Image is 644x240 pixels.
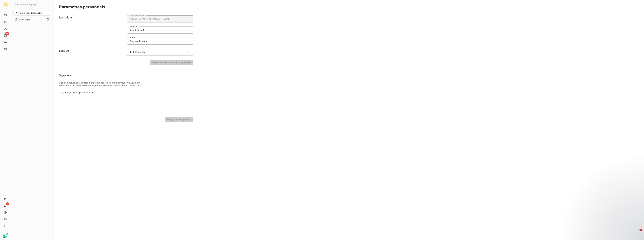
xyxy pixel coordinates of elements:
[165,117,193,122] button: Enregistrer la signature
[59,4,105,10] h3: Paramètres personnels
[5,32,9,35] span: 64
[15,3,38,6] span: Paramètres & Réglages
[135,50,145,54] span: Français
[19,18,30,21] span: Parrainage
[59,49,125,56] h6: Langue
[6,202,9,205] span: 11
[633,229,641,237] iframe: Intercom live chat
[3,233,8,238] img: Logo LeanPay
[59,81,193,84] p: Cette signature sera utilisée par défaut pour vos emails envoyés via LeanPay.
[59,84,193,87] p: Vous pouvez copier/coller une signature existante dans le champ ci-dessous.
[127,15,193,22] input: placeholder
[19,11,42,14] span: Paramètres personnels
[59,15,125,45] h6: Identifiant
[150,60,193,65] button: Enregistrer les informations générales
[59,73,193,77] h6: Signature
[13,17,51,22] a: Parrainage
[3,2,8,7] div: CP
[639,229,642,231] span: 1
[127,38,193,45] input: placeholder
[61,91,191,94] div: Administratif Captain Pharma
[127,26,193,34] input: placeholder
[577,207,644,231] iframe: Intercom notifications message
